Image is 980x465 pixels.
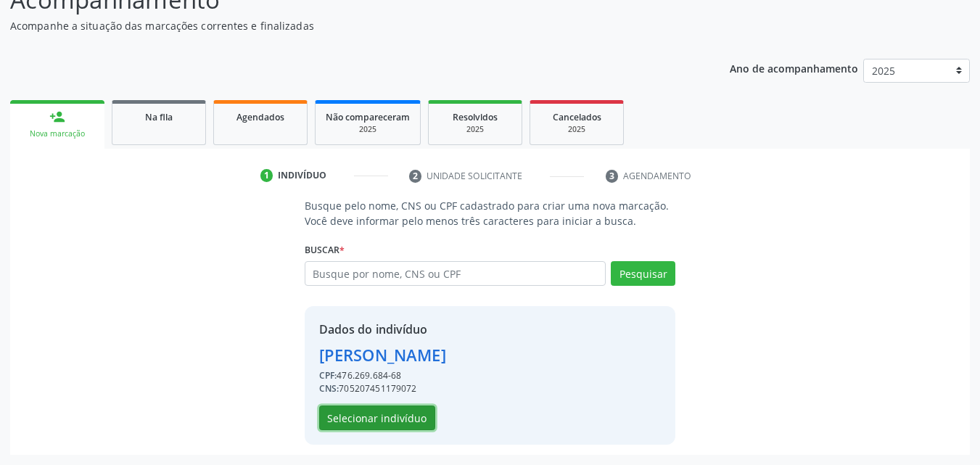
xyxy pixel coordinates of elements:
[20,128,94,139] div: Nova marcação
[319,369,337,382] span: CPF:
[319,369,446,382] div: 476.269.684-68
[319,406,435,430] button: Selecionar indivíduo
[540,124,613,135] div: 2025
[730,59,858,77] p: Ano de acompanhamento
[49,109,65,125] div: person_add
[326,111,410,123] span: Não compareceram
[319,382,446,395] div: 705207451179072
[326,124,410,135] div: 2025
[305,239,345,261] label: Buscar
[319,382,339,395] span: CNS:
[305,198,676,229] p: Busque pelo nome, CNS ou CPF cadastrado para criar uma nova marcação. Você deve informar pelo men...
[236,111,284,123] span: Agendados
[319,321,446,338] div: Dados do indivíduo
[260,169,273,182] div: 1
[10,18,682,33] p: Acompanhe a situação das marcações correntes e finalizadas
[278,169,326,182] div: Indivíduo
[553,111,601,123] span: Cancelados
[453,111,498,123] span: Resolvidos
[439,124,511,135] div: 2025
[319,343,446,367] div: [PERSON_NAME]
[305,261,606,286] input: Busque por nome, CNS ou CPF
[145,111,173,123] span: Na fila
[611,261,675,286] button: Pesquisar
